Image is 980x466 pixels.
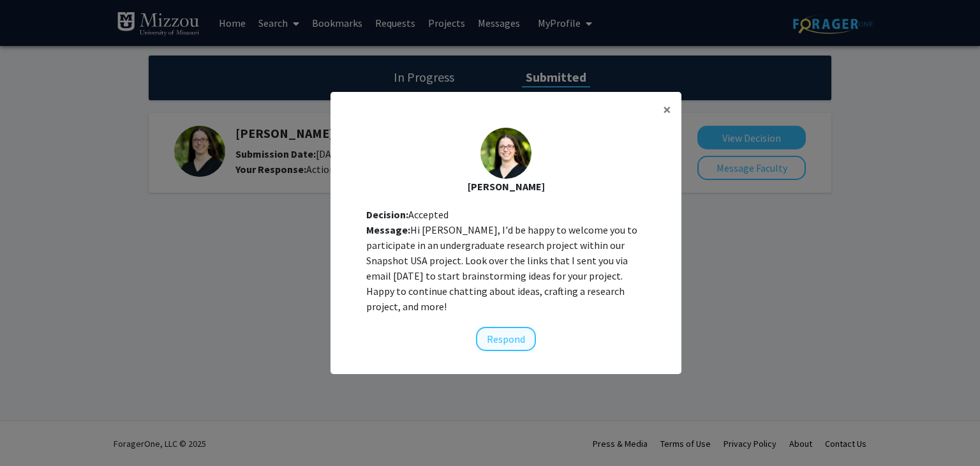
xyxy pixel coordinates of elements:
span: × [663,100,671,119]
iframe: Chat [10,409,54,456]
div: Hi [PERSON_NAME], I'd be happy to welcome you to participate in an undergraduate research project... [366,222,646,314]
div: Accepted [366,207,646,222]
b: Message: [366,223,410,236]
button: Respond [476,327,536,351]
b: Decision: [366,208,408,221]
div: [PERSON_NAME] [341,179,671,194]
button: Close [653,92,681,128]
